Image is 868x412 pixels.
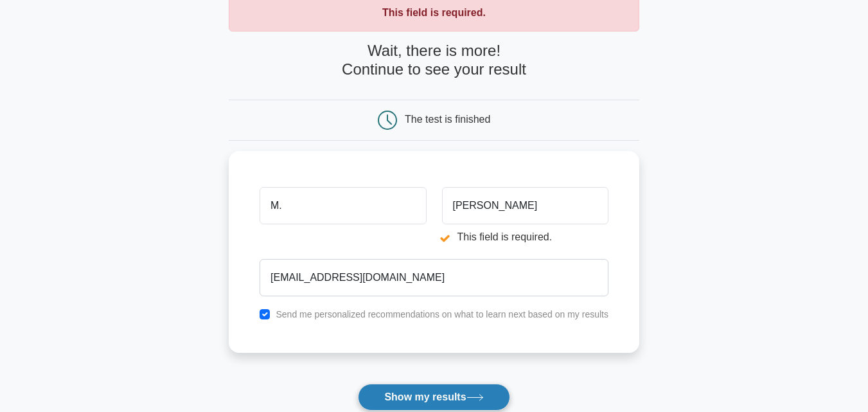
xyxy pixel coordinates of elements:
li: This field is required. [442,229,608,245]
input: Email [260,259,608,296]
label: Send me personalized recommendations on what to learn next based on my results [276,309,608,319]
button: Show my results [358,384,509,411]
strong: This field is required. [382,7,486,18]
input: Last name [442,187,608,224]
input: First name [260,187,426,224]
h4: Wait, there is more! Continue to see your result [229,42,639,79]
div: The test is finished [405,114,490,125]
